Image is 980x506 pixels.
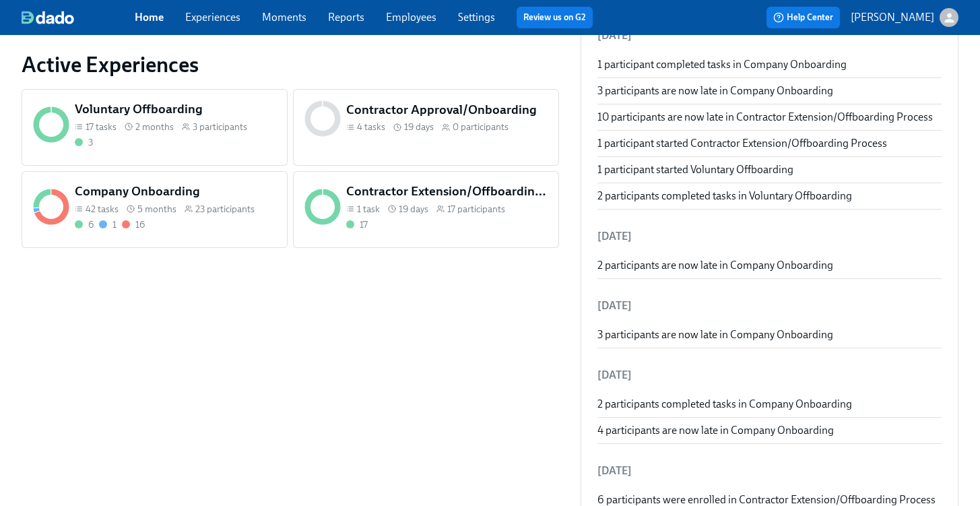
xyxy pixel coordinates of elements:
[135,121,174,133] span: 2 months
[597,423,942,438] div: 4 participants are now late in Company Onboarding
[360,218,368,231] div: 17
[851,10,934,25] p: [PERSON_NAME]
[386,11,436,24] a: Employees
[122,218,145,231] div: With overdue tasks
[135,11,164,24] a: Home
[597,327,942,342] div: 3 participants are now late in Company Onboarding
[399,203,428,216] span: 19 days
[597,110,942,125] div: 10 participants are now late in Contractor Extension/Offboarding Process
[99,218,117,231] div: On time with open tasks
[193,121,247,133] span: 3 participants
[22,11,74,24] img: dado
[517,7,593,28] button: Review us on G2
[22,171,288,248] a: Company Onboarding42 tasks 5 months23 participants6116
[112,218,117,231] div: 1
[453,121,509,133] span: 0 participants
[75,183,277,200] h5: Company Onboarding
[137,203,176,216] span: 5 months
[135,218,145,231] div: 16
[766,7,840,28] button: Help Center
[357,203,380,216] span: 1 task
[86,121,117,133] span: 17 tasks
[88,218,94,231] div: 6
[597,220,942,253] li: [DATE]
[404,121,434,133] span: 19 days
[597,57,942,72] div: 1 participant completed tasks in Company Onboarding
[597,84,942,98] div: 3 participants are now late in Company Onboarding
[75,100,277,118] h5: Voluntary Offboarding
[597,455,942,487] li: [DATE]
[293,171,559,248] a: Contractor Extension/Offboarding Process1 task 19 days17 participants17
[346,218,368,231] div: Completed all due tasks
[597,290,942,322] li: [DATE]
[262,11,306,24] a: Moments
[597,136,942,151] div: 1 participant started Contractor Extension/Offboarding Process
[346,183,548,200] h5: Contractor Extension/Offboarding Process
[22,11,135,24] a: dado
[597,189,942,203] div: 2 participants completed tasks in Voluntary Offboarding
[86,203,119,216] span: 42 tasks
[22,89,288,166] a: Voluntary Offboarding17 tasks 2 months3 participants3
[458,11,495,24] a: Settings
[185,11,240,24] a: Experiences
[597,258,942,273] div: 2 participants are now late in Company Onboarding
[195,203,255,216] span: 23 participants
[851,8,958,27] button: [PERSON_NAME]
[22,51,559,78] a: Active Experiences
[597,20,942,52] li: [DATE]
[597,162,942,177] div: 1 participant started Voluntary Offboarding
[328,11,364,24] a: Reports
[523,11,586,24] a: Review us on G2
[293,89,559,166] a: Contractor Approval/Onboarding4 tasks 19 days0 participants
[346,101,548,119] h5: Contractor Approval/Onboarding
[597,397,942,412] div: 2 participants completed tasks in Company Onboarding
[597,359,942,391] li: [DATE]
[357,121,385,133] span: 4 tasks
[75,218,94,231] div: Completed all due tasks
[447,203,505,216] span: 17 participants
[75,136,93,149] div: Completed all due tasks
[773,11,833,24] span: Help Center
[88,136,93,149] div: 3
